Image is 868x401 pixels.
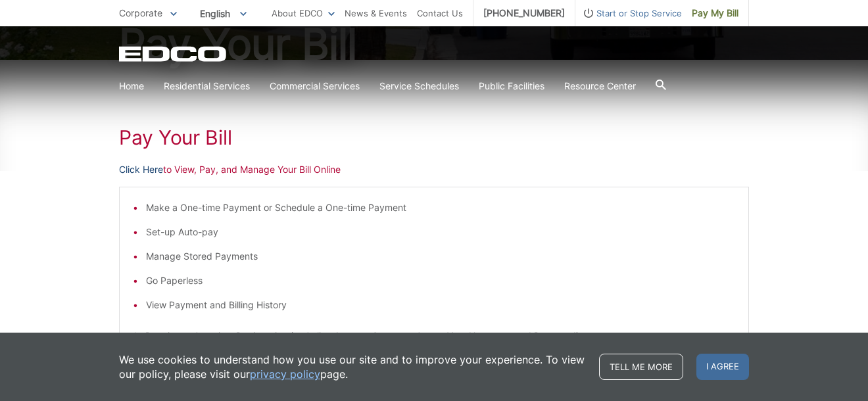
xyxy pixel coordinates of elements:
[146,249,735,264] li: Manage Stored Payments
[119,79,144,93] a: Home
[696,354,749,380] span: I agree
[133,329,735,343] p: * Requires a One-time Registration (or Online Account Set-up to Create Your Username and Password)
[692,6,738,20] span: Pay My Bill
[190,3,256,24] span: English
[146,273,735,288] li: Go Paperless
[270,79,360,93] a: Commercial Services
[119,126,749,149] h1: Pay Your Bill
[164,79,250,93] a: Residential Services
[345,6,407,20] a: News & Events
[119,46,228,62] a: EDCD logo. Return to the homepage.
[599,354,683,380] a: Tell me more
[146,298,735,312] li: View Payment and Billing History
[119,162,163,177] a: Click Here
[119,7,162,18] span: Corporate
[119,162,749,177] p: to View, Pay, and Manage Your Bill Online
[479,79,544,93] a: Public Facilities
[250,367,320,381] a: privacy policy
[119,352,586,381] p: We use cookies to understand how you use our site and to improve your experience. To view our pol...
[272,6,335,20] a: About EDCO
[146,225,735,239] li: Set-up Auto-pay
[146,200,735,215] li: Make a One-time Payment or Schedule a One-time Payment
[379,79,459,93] a: Service Schedules
[417,6,463,20] a: Contact Us
[564,79,636,93] a: Resource Center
